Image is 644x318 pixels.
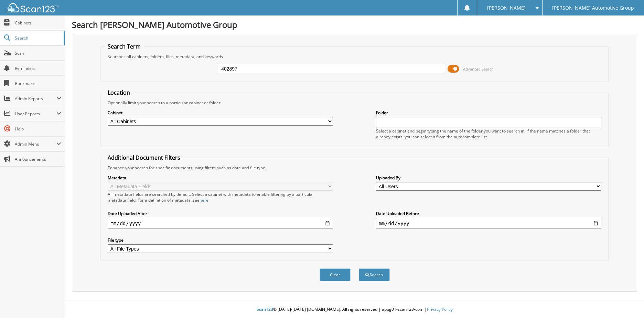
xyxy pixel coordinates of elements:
span: [PERSON_NAME] Automotive Group [552,6,634,10]
iframe: Chat Widget [610,285,644,318]
span: Reminders [15,65,61,71]
input: end [376,218,601,229]
label: Date Uploaded Before [376,211,601,216]
button: Search [359,268,390,281]
input: start [108,218,333,229]
img: scan123-logo-white.svg [7,3,58,12]
h1: Search [PERSON_NAME] Automotive Group [72,19,637,30]
label: File type [108,237,333,243]
div: Searches all cabinets, folders, files, metadata, and keywords [104,54,605,60]
span: Scan [15,50,61,56]
span: Cabinets [15,20,61,26]
div: © [DATE]-[DATE] [DOMAIN_NAME]. All rights reserved | appg01-scan123-com | [65,301,644,318]
div: All metadata fields are searched by default. Select a cabinet with metadata to enable filtering b... [108,191,333,203]
span: Admin Reports [15,96,56,102]
span: Announcements [15,156,61,162]
span: Help [15,126,61,132]
legend: Location [104,89,133,96]
legend: Additional Document Filters [104,154,184,161]
legend: Search Term [104,43,144,50]
label: Cabinet [108,110,333,116]
label: Metadata [108,175,333,181]
span: User Reports [15,111,56,117]
button: Clear [320,268,351,281]
span: Bookmarks [15,81,61,86]
div: Select a cabinet and begin typing the name of the folder you want to search in. If the name match... [376,128,601,140]
span: Scan123 [257,306,273,312]
span: Admin Menu [15,141,56,147]
label: Uploaded By [376,175,601,181]
span: Search [15,35,60,41]
div: Enhance your search for specific documents using filters such as date and file type. [104,165,605,171]
a: Privacy Policy [427,306,453,312]
label: Date Uploaded After [108,211,333,216]
div: Optionally limit your search to a particular cabinet or folder [104,100,605,106]
label: Folder [376,110,601,116]
a: here [200,197,208,203]
span: Advanced Search [463,66,494,72]
span: [PERSON_NAME] [487,6,526,10]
